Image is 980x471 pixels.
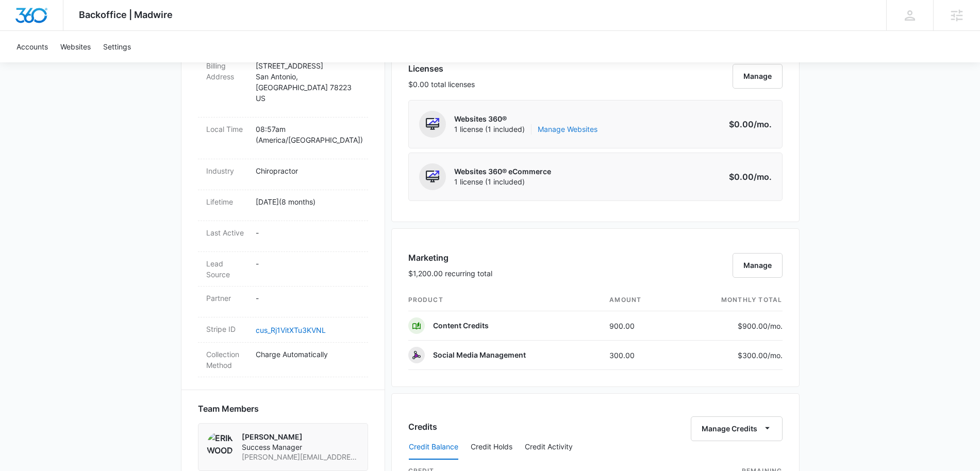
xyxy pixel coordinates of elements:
[408,62,475,75] h3: Licenses
[601,311,676,341] td: 900.00
[433,321,489,331] p: Content Credits
[198,190,368,221] div: Lifetime[DATE](8 months)
[242,432,359,442] p: [PERSON_NAME]
[733,64,783,89] button: Manage
[206,124,247,134] dt: Local Time
[79,9,173,20] span: Backoffice | Madwire
[256,326,326,334] a: cus_Rj1VitXTu3KVNL
[256,124,360,145] p: 08:57am ( America/[GEOGRAPHIC_DATA] )
[256,60,360,104] p: [STREET_ADDRESS] San Antonio , [GEOGRAPHIC_DATA] 78223 US
[454,177,551,187] span: 1 license (1 included)
[97,31,137,62] a: Settings
[408,251,492,264] h3: Marketing
[454,114,597,124] p: Websites 360®
[242,452,359,462] span: [PERSON_NAME][EMAIL_ADDRESS][PERSON_NAME][DOMAIN_NAME]
[408,289,602,311] th: product
[754,172,772,182] span: /mo.
[206,324,247,334] dt: Stripe ID
[408,79,475,90] p: $0.00 total licenses
[207,432,234,459] img: Erik Woods
[206,165,247,176] dt: Industry
[198,317,368,343] div: Stripe IDcus_Rj1VitXTu3KVNL
[754,119,772,129] span: /mo.
[691,416,783,441] button: Manage Credits
[676,289,783,311] th: monthly total
[734,321,783,331] p: $900.00
[256,196,360,207] p: [DATE] ( 8 months )
[768,322,783,330] span: /mo.
[198,287,368,317] div: Partner-
[256,227,360,238] p: -
[198,343,368,377] div: Collection MethodCharge Automatically
[198,54,368,117] div: Billing Address[STREET_ADDRESS]San Antonio,[GEOGRAPHIC_DATA] 78223US
[525,435,573,460] button: Credit Activity
[768,351,783,360] span: /mo.
[256,258,360,269] p: -
[10,31,54,62] a: Accounts
[206,293,247,304] dt: Partner
[454,124,597,134] span: 1 license (1 included)
[206,258,247,280] dt: Lead Source
[256,349,360,360] p: Charge Automatically
[206,196,247,207] dt: Lifetime
[256,165,360,176] p: Chiropractor
[454,166,551,177] p: Websites 360® eCommerce
[409,435,458,460] button: Credit Balance
[408,420,437,433] h3: Credits
[198,159,368,190] div: IndustryChiropractor
[471,435,512,460] button: Credit Holds
[198,221,368,252] div: Last Active-
[601,289,676,311] th: amount
[733,253,783,278] button: Manage
[601,341,676,370] td: 300.00
[723,118,772,130] p: $0.00
[206,60,247,82] dt: Billing Address
[198,117,368,159] div: Local Time08:57am (America/[GEOGRAPHIC_DATA])
[256,293,360,304] p: -
[198,252,368,287] div: Lead Source-
[54,31,97,62] a: Websites
[408,268,492,279] p: $1,200.00 recurring total
[538,124,597,134] a: Manage Websites
[723,171,772,183] p: $0.00
[433,350,526,360] p: Social Media Management
[242,442,359,452] span: Success Manager
[206,227,247,238] dt: Last Active
[206,349,247,371] dt: Collection Method
[734,350,783,361] p: $300.00
[198,402,259,415] span: Team Members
